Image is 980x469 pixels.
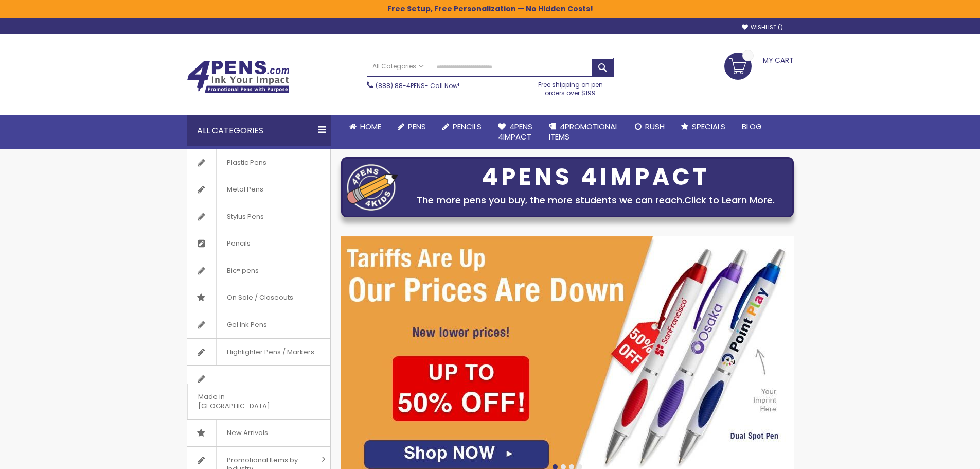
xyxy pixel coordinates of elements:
a: Pens [389,115,434,138]
span: 4PROMOTIONAL ITEMS [549,121,618,142]
span: Blog [742,121,762,132]
a: New Arrivals [187,420,330,446]
span: Metal Pens [216,176,274,203]
span: Highlighter Pens / Markers [216,339,325,366]
a: 4Pens4impact [490,115,541,149]
a: On Sale / Closeouts [187,284,330,311]
a: Made in [GEOGRAPHIC_DATA] [187,366,330,419]
a: Specials [673,115,734,138]
span: All Categories [372,62,424,71]
span: Plastic Pens [216,149,277,176]
a: Gel Ink Pens [187,311,330,338]
a: All Categories [367,58,429,75]
span: 4Pens 4impact [498,121,532,142]
span: Specials [692,121,725,132]
div: All Categories [187,115,331,146]
span: New Arrivals [216,420,278,446]
img: four_pen_logo.png [347,164,398,211]
a: Stylus Pens [187,203,330,230]
span: Made in [GEOGRAPHIC_DATA] [187,384,305,419]
a: Metal Pens [187,176,330,203]
a: 4PROMOTIONALITEMS [541,115,627,149]
a: Rush [627,115,673,138]
span: Gel Ink Pens [216,311,277,338]
a: Wishlist [742,24,783,31]
a: Home [341,115,389,138]
span: Bic® pens [216,257,269,284]
a: Pencils [434,115,490,138]
a: Bic® pens [187,257,330,284]
a: Highlighter Pens / Markers [187,339,330,366]
img: 4Pens Custom Pens and Promotional Products [187,60,290,93]
a: Blog [734,115,770,138]
span: - Call Now! [376,81,459,90]
span: Rush [645,121,665,132]
a: Plastic Pens [187,149,330,176]
span: On Sale / Closeouts [216,284,304,311]
a: (888) 88-4PENS [376,81,425,90]
span: Pens [408,121,426,132]
div: The more pens you buy, the more students we can reach. [403,193,788,207]
span: Pencils [453,121,482,132]
span: Pencils [216,230,261,257]
span: Stylus Pens [216,203,274,230]
a: Click to Learn More. [684,194,775,206]
span: Home [360,121,381,132]
div: 4PENS 4IMPACT [403,166,788,188]
a: Pencils [187,230,330,257]
div: Free shipping on pen orders over $199 [527,77,614,97]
